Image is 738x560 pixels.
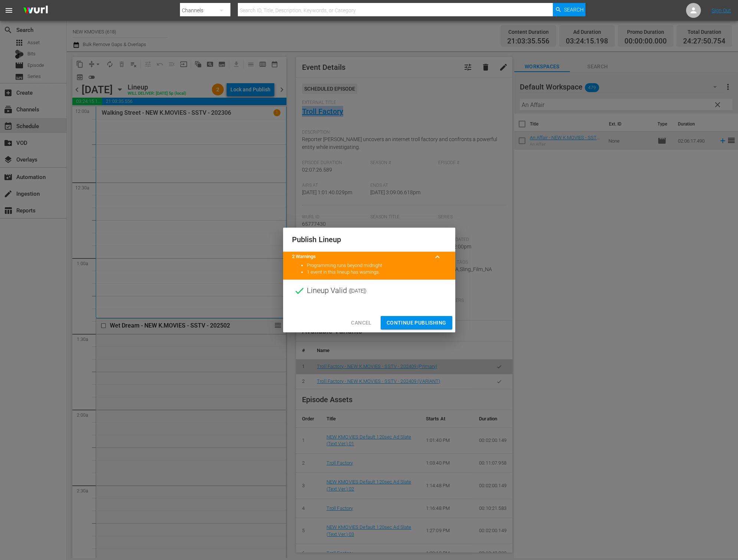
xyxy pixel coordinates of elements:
[712,7,731,13] a: Sign Out
[433,253,442,261] span: keyboard_arrow_up
[345,316,377,330] button: Cancel
[387,318,446,328] span: Continue Publishing
[349,285,367,296] span: ( [DATE] )
[4,6,13,15] span: menu
[307,269,446,276] li: 1 event in this lineup has warnings.
[292,253,429,260] title: 2 Warnings
[307,262,446,269] li: Programming runs beyond midnight
[283,280,455,302] div: Lineup Valid
[381,316,452,330] button: Continue Publishing
[18,2,53,19] img: ans4CAIJ8jUAAAAAAAAAAAAAAAAAAAAAAAAgQb4GAAAAAAAAAAAAAAAAAAAAAAAAJMjXAAAAAAAAAAAAAAAAAAAAAAAAgAT5G...
[292,234,446,245] h2: Publish Lineup
[564,3,584,16] span: Search
[351,318,371,328] span: Cancel
[429,248,446,266] button: keyboard_arrow_up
